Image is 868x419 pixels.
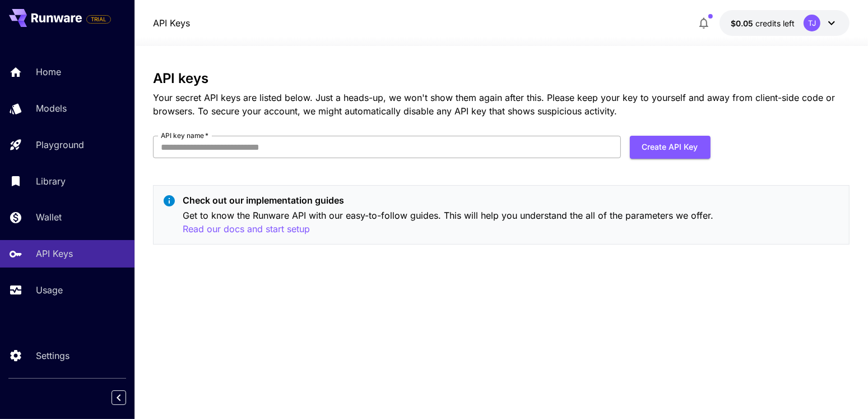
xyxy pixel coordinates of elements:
[183,209,841,236] p: Get to know the Runware API with our easy-to-follow guides. This will help you understand the all...
[36,138,84,151] p: Playground
[755,19,795,28] span: credits left
[36,247,73,260] p: API Keys
[153,71,850,86] h3: API keys
[153,16,190,30] a: API Keys
[36,283,63,297] p: Usage
[36,65,61,79] p: Home
[36,102,67,115] p: Models
[87,15,110,24] span: TRIAL
[153,16,190,30] nav: breadcrumb
[804,15,820,31] div: TJ
[630,136,711,159] button: Create API Key
[86,12,111,26] span: Add your payment card to enable full platform functionality.
[120,388,134,408] div: Collapse sidebar
[720,10,850,36] button: $0.05TJ
[36,174,66,188] p: Library
[161,131,209,140] label: API key name
[36,210,62,224] p: Wallet
[36,349,69,362] p: Settings
[731,19,755,28] span: $0.05
[183,194,841,207] p: Check out our implementation guides
[731,17,795,29] div: $0.05
[183,222,310,236] button: Read our docs and start setup
[153,91,850,118] p: Your secret API keys are listed below. Just a heads-up, we won't show them again after this. Plea...
[112,390,126,405] button: Collapse sidebar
